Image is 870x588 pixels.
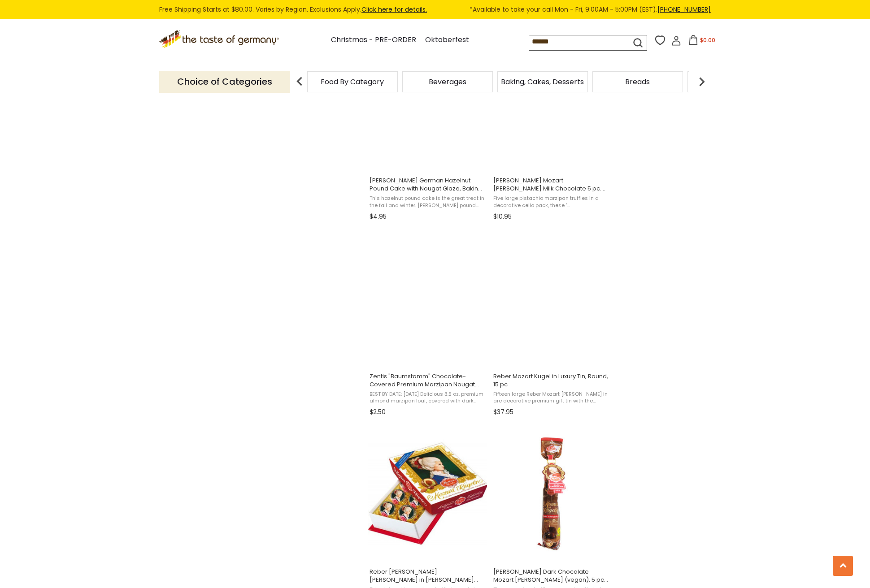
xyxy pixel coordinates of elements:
[370,177,486,193] span: [PERSON_NAME] German Hazelnut Pound Cake with Nougat Glaze, Baking Mix, 15.8 oz
[368,231,487,419] a: Zentis
[493,407,513,417] span: $37.95
[683,35,721,48] button: $0.00
[321,78,384,85] a: Food By Category
[370,372,486,389] span: Zentis "Baumstamm" Chocolate-Covered Premium Marzipan Nougat Bar, 3.5 oz. - DEAL
[657,5,711,14] a: [PHONE_NUMBER]
[368,434,487,553] img: Reber Mozart Kugel in Constanze Mozart Portrait Box
[492,35,611,224] a: Reber Constanze Mozart Kugel Milk Chocolate 5 pc. 3.5oz
[159,71,290,93] p: Choice of Categories
[493,177,609,193] span: [PERSON_NAME] Mozart [PERSON_NAME] Milk Chocolate 5 pc. 3.5oz
[625,78,650,85] a: Breads
[492,231,611,419] a: Reber Mozart Kugel in Luxury Tin, Round, 15 pc
[370,568,486,584] span: Reber [PERSON_NAME] [PERSON_NAME] in [PERSON_NAME] Portrait Box, 6 pc, 4.2 oz
[368,239,487,358] img: Zentis "Baumstamm" Chocolate-Covered Premium Marzipan Nougat Bar, 3.5 oz. - DEAL
[331,34,416,46] a: Christmas - PRE-ORDER
[470,4,711,15] span: *Available to take your call Mon - Fri, 9:00AM - 5:00PM (EST).
[493,391,609,405] span: Fifteen large Reber Mozart [PERSON_NAME] in are decorative premium gift tin with the portrait of ...
[370,212,387,221] span: $4.95
[501,78,584,85] a: Baking, Cakes, Desserts
[492,434,611,553] img: Reber Mozart Kugeln Dark Chocolate Sleeve 5 ct.
[159,4,711,15] div: Free Shipping Starts at $80.00. Varies by Region. Exclusions Apply.
[425,34,469,46] a: Oktoberfest
[368,35,487,224] a: Kathi German Hazelnut Pound Cake with Nougat Glaze, Baking Mix, 15.8 oz
[700,36,715,44] span: $0.00
[368,43,487,162] img: Kathi German Hazelnut Pound Cake with Nougat Glaze, Baking Mix, 15.8 oz
[493,568,609,584] span: [PERSON_NAME] Dark Chocolate Mozart [PERSON_NAME] (vegan), 5 pc., 3.5 oz.
[370,391,486,405] span: BEST BY DATE: [DATE] Delicious 3.5 oz. premium almond marzipan loaf, covered with dark chocolate....
[493,372,609,389] span: Reber Mozart Kugel in Luxury Tin, Round, 15 pc
[370,407,386,417] span: $2.50
[493,212,512,221] span: $10.95
[291,73,309,91] img: previous arrow
[370,195,486,209] span: This hazelnut pound cake is the great treat in the fall and winter. [PERSON_NAME] pound cake with...
[429,78,466,85] a: Beverages
[498,231,605,366] img: Reber Mozart Kugel in Luxury Tin, Round, 15 pc
[361,5,427,14] a: Click here for details.
[693,73,711,91] img: next arrow
[493,195,609,209] span: Five large pistachio marzipan truffles in a decorative cello pack, these "[PERSON_NAME]" are made...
